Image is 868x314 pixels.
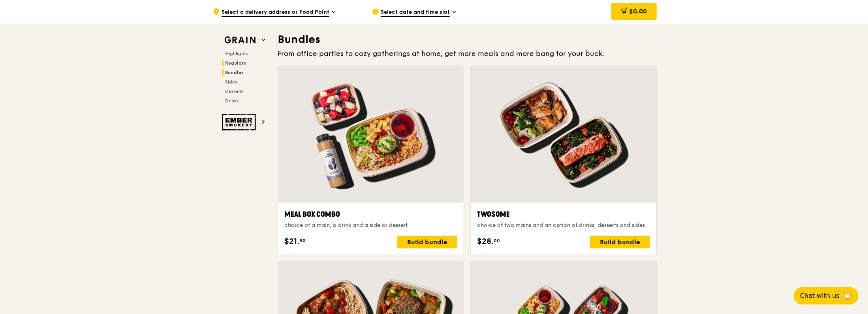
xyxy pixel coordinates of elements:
div: Build bundle [590,236,650,248]
img: Grain web logo [222,33,258,47]
span: Select date and time slot [381,8,450,17]
span: $0.00 [629,7,647,15]
div: Twosome [477,209,650,220]
div: From office parties to cozy gatherings at home, get more meals and more bang for your buck. [278,48,657,59]
span: Highlights [225,51,248,56]
span: Sides [225,79,237,85]
span: 00 [494,238,500,244]
span: Select a delivery address or Food Point [222,8,329,17]
div: choice of two mains and an option of drinks, desserts and sides [477,221,650,229]
div: Build bundle [397,236,457,248]
span: 🦙 [843,291,852,301]
span: $21. [284,236,300,247]
span: Desserts [225,89,243,94]
span: Regulars [225,60,246,66]
div: choice of a main, a drink and a side or dessert [284,221,457,229]
div: Meal Box Combo [284,209,457,220]
span: Chat with us [800,291,840,301]
span: 50 [300,238,306,244]
img: Ember Smokery web logo [222,114,258,130]
button: Chat with us🦙 [794,287,859,305]
span: Bundles [225,70,244,75]
h3: Bundles [278,32,657,46]
span: $28. [477,236,494,247]
span: Drinks [225,98,239,104]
